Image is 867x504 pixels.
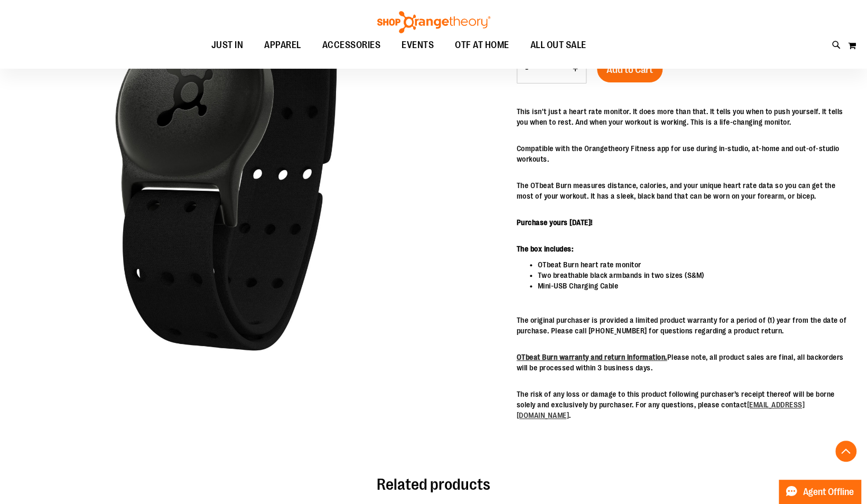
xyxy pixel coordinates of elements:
[530,33,586,57] span: ALL OUT SALE
[377,475,490,493] span: Related products
[517,180,849,201] p: The OTbeat Burn measures distance, calories, and your unique heart rate data so you can get the m...
[517,57,536,83] button: Decrease product quantity
[455,33,509,57] span: OTF AT HOME
[517,353,667,361] a: OTbeat Burn warranty and return information.
[402,33,434,57] span: EVENTS
[376,11,492,33] img: Shop Orangetheory
[538,259,849,270] li: OTbeat Burn heart rate monitor
[536,57,565,82] input: Product quantity
[597,56,663,82] button: Add to Cart
[607,64,653,76] span: Add to Cart
[517,389,849,421] p: The risk of any loss or damage to this product following purchaser’s receipt thereof will be born...
[803,487,854,497] span: Agent Offline
[517,245,574,253] b: The box includes:
[322,33,381,57] span: ACCESSORIES
[264,33,301,57] span: APPAREL
[565,57,586,83] button: Increase product quantity
[517,218,593,227] b: Purchase yours [DATE]!
[779,480,861,504] button: Agent Offline
[517,400,805,419] a: [EMAIL_ADDRESS][DOMAIN_NAME]
[211,33,244,57] span: JUST IN
[517,106,849,127] p: This isn't just a heart rate monitor. It does more than that. It tells you when to push yourself....
[538,281,849,291] li: Mini-USB Charging Cable
[538,270,849,281] li: Two breathable black armbands in two sizes (S&M)
[835,441,856,462] button: Back To Top
[517,143,849,164] p: Compatible with the Orangetheory Fitness app for use during in-studio, at-home and out-of-studio ...
[517,315,849,336] p: The original purchaser is provided a limited product warranty for a period of (1) year from the d...
[517,352,849,373] p: Please note, all product sales are final, all backorders will be processed within 3 business days.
